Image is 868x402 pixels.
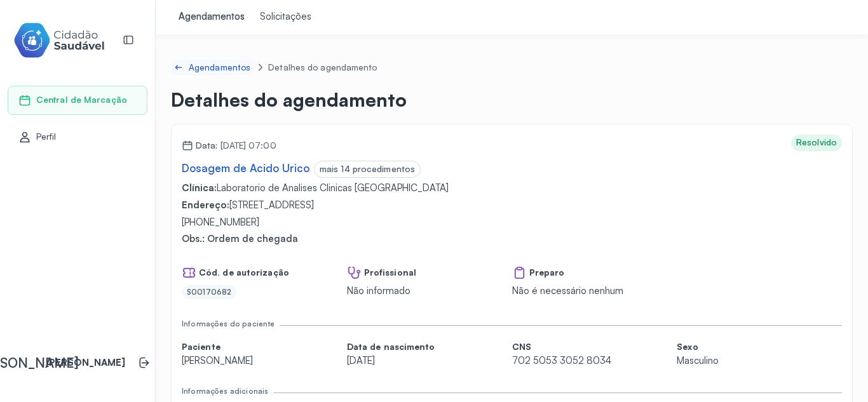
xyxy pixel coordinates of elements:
a: Agendamentos [171,60,253,76]
p: Data de nascimento [347,342,435,352]
div: Detalhes do agendamento [268,62,377,73]
a: Detalhes do agendamento [266,60,379,76]
div: mais 14 procedimentos [320,164,415,175]
span: Data: [196,140,218,151]
div: Detalhes do agendamento [171,88,853,111]
p: CNS [512,342,611,352]
p: Preparo [512,265,623,280]
p: [STREET_ADDRESS] [182,199,842,211]
a: Perfil [18,131,137,144]
div: S00170682 [187,288,231,297]
p: Sexo [677,342,759,352]
div: Solicitações [260,11,311,23]
p: [PHONE_NUMBER] [182,217,842,229]
span: Perfil [36,131,57,142]
div: Resolvido [796,137,837,148]
p: Não informado [347,285,430,297]
p: Profissional [347,265,430,280]
p: Paciente [182,342,264,352]
p: [PERSON_NAME] [182,355,264,367]
div: Informações do paciente [182,319,275,328]
img: cidadao-saudavel-filled-logo.svg [13,20,105,60]
p: [DATE] [347,355,435,367]
div: Agendamentos [189,62,250,73]
b: Clínica: [182,182,217,194]
span: Obs.: Ordem de chegada [182,233,842,245]
p: 702 5053 3052 8034 [512,355,611,367]
div: [DATE] 07:00 [182,135,276,151]
p: [PERSON_NAME] [46,357,125,369]
div: Informações adicionais [182,387,268,396]
span: Dosagem de Acido Urico [182,161,309,175]
p: Cód. de autorização [182,265,289,280]
div: Agendamentos [179,11,245,23]
p: Não é necessário nenhum [512,285,623,297]
b: Endereço: [182,199,229,211]
span: Central de Marcação [36,95,127,105]
a: Central de Marcação [18,94,137,107]
p: Masculino [677,355,759,367]
p: Laboratorio de Analises Clinicas [GEOGRAPHIC_DATA] [182,182,842,194]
